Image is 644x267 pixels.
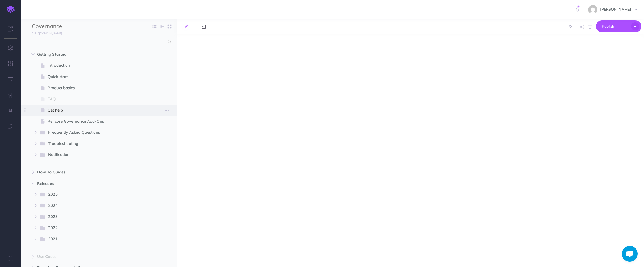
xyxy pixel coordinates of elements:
input: Search [32,37,165,47]
span: FAQ [48,96,145,102]
span: Product basics [48,85,145,91]
span: Getting Started [37,51,138,57]
span: Releases [37,180,138,187]
span: 2021 [48,236,137,243]
span: [PERSON_NAME] [597,7,634,12]
span: Frequently Asked Questions [48,129,137,136]
span: Get help [48,107,145,113]
span: 2024 [48,202,137,209]
span: 2022 [48,225,137,232]
span: Introduction [48,62,145,69]
img: 144ae60c011ffeabe18c6ddfbe14a5c9.jpg [588,5,597,14]
span: Quick start [48,74,145,80]
a: Open chat [622,246,638,262]
button: Publish [596,20,641,32]
span: Rencore Governance Add-Ons [48,118,145,124]
a: [URL][DOMAIN_NAME] [21,30,67,36]
span: Publish [602,22,628,30]
span: Use Cases [37,253,138,260]
img: logo-mark.svg [7,6,15,13]
span: Troubleshooting [48,140,137,147]
span: 2025 [48,191,137,198]
span: How To Guides [37,169,138,175]
span: 2023 [48,213,137,220]
small: [URL][DOMAIN_NAME] [32,32,62,35]
input: Documentation Name [32,23,94,30]
span: Notifications [48,152,137,158]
